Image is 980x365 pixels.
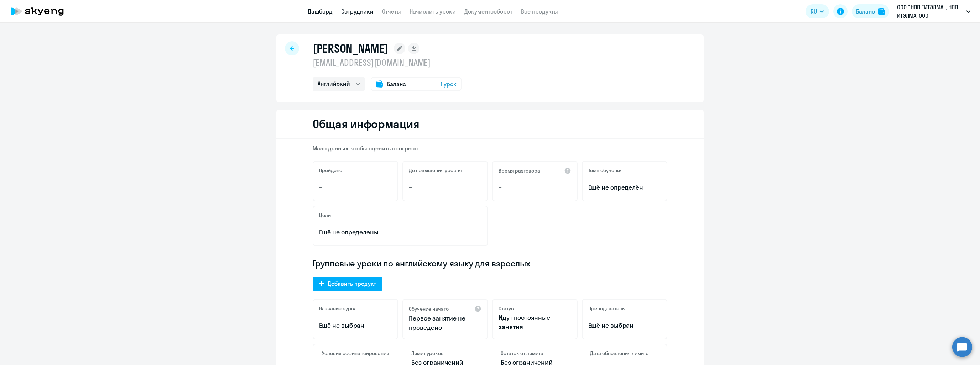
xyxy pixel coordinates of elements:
h4: Лимит уроков [411,350,479,356]
h5: Пройдено [319,167,342,174]
button: Балансbalance [852,4,889,18]
a: Документооборот [464,8,512,15]
span: Групповые уроки по английскому языку для взрослых [313,258,530,269]
h5: Преподаватель [588,305,625,312]
span: 1 урок [441,80,457,88]
h5: Время разговора [499,168,540,174]
div: Добавить продукт [328,279,376,288]
h5: Темп обучения [588,167,623,174]
p: Ещё не определены [319,228,481,237]
h5: До повышения уровня [409,167,462,174]
p: Мало данных, чтобы оценить прогресс [313,144,667,152]
span: Ещё не определён [588,183,661,192]
span: RU [810,7,817,16]
h5: Обучение начато [409,306,449,312]
a: Все продукты [521,8,558,15]
p: – [499,183,571,192]
button: RU [806,4,829,18]
span: Баланс [387,80,406,88]
a: Дашборд [308,8,333,15]
a: Отчеты [382,8,401,15]
h5: Статус [499,305,514,312]
p: – [319,183,392,192]
img: balance [878,8,885,15]
button: Добавить продукт [313,277,382,291]
p: Ещё не выбран [319,321,392,330]
a: Сотрудники [341,8,374,15]
a: Начислить уроки [410,8,456,15]
p: Первое занятие не проведено [409,314,481,332]
button: ООО "НПП "ИТЭЛМА", НПП ИТЭЛМА, ООО [893,3,974,20]
p: ООО "НПП "ИТЭЛМА", НПП ИТЭЛМА, ООО [897,3,963,20]
h4: Остаток от лимита [501,350,569,356]
h5: Цели [319,212,331,218]
p: Ещё не выбран [588,321,661,330]
h4: Дата обновления лимита [590,350,658,356]
h2: Общая информация [313,117,419,131]
h1: [PERSON_NAME] [313,41,388,55]
p: Идут постоянные занятия [499,313,571,332]
p: [EMAIL_ADDRESS][DOMAIN_NAME] [313,57,462,68]
h5: Название курса [319,305,357,312]
p: – [409,183,481,192]
h4: Условия софинансирования [322,350,390,356]
div: Баланс [856,7,875,16]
